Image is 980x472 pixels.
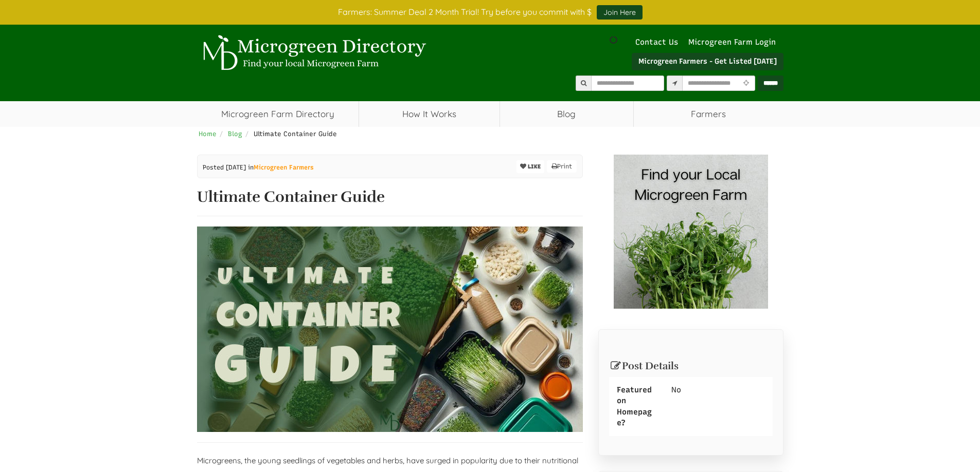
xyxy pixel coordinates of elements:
i: Use Current Location [741,80,752,87]
a: Microgreen Farmers - Get Listed [DATE] [632,53,783,70]
a: How It Works [359,101,500,127]
span: Posted [203,164,224,171]
a: Home [199,130,217,138]
span: in [248,163,314,172]
span: Farmers [634,101,783,127]
img: Banner Ad [614,155,768,309]
span: Ultimate Container Guide [254,130,337,138]
a: Microgreen Farm Directory [197,101,359,127]
span: No [671,385,681,394]
div: Featured on Homepage? [609,377,664,437]
span: LIKE [526,163,541,170]
button: LIKE [516,160,544,173]
a: Microgreen Farmers [254,164,314,171]
h3: Post Details [609,361,773,372]
a: Microgreen Farm Login [688,37,781,47]
img: Microgreen Directory [197,35,429,71]
a: Contact Us [630,37,683,47]
a: Print [547,160,577,173]
a: Blog [500,101,633,127]
span: [DATE] [226,164,246,171]
img: Ultimate Container Guide [197,226,583,432]
h1: Ultimate Container Guide [197,188,583,205]
a: Blog [228,130,242,138]
a: Join Here [597,5,643,20]
div: Farmers: Summer Deal 2 Month Trial! Try before you commit with $ [189,5,791,20]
